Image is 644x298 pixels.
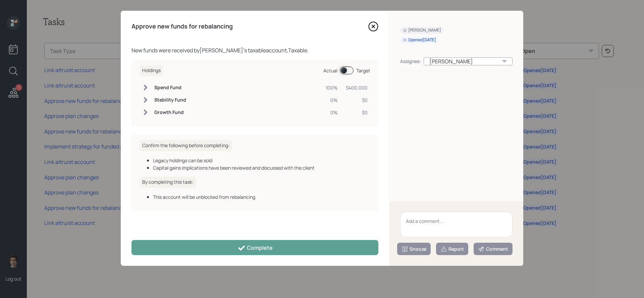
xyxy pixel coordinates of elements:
h6: Holdings [140,65,163,76]
div: $400,000 [346,84,368,91]
button: Report [436,243,468,255]
div: [PERSON_NAME] [424,57,513,65]
h6: Confirm the following before completing: [140,140,232,151]
div: 0% [326,109,338,116]
h6: Spend Fund [154,85,186,91]
div: Snooze [401,246,426,252]
button: Comment [474,243,513,255]
div: $0 [346,97,368,104]
div: 0% [326,97,338,104]
div: Capital gains implications have been reviewed and discussed with the client [153,164,370,171]
h6: Growth Fund [154,110,186,115]
div: Comment [478,246,508,252]
h6: By completing this task: [140,177,196,188]
div: 100% [326,84,338,91]
div: Opened [DATE] [403,37,436,43]
div: [PERSON_NAME] [403,27,441,33]
h6: Stability Fund [154,97,186,103]
div: Target [356,67,370,74]
div: $0 [346,109,368,116]
div: This account will be unblocked from rebalancing [153,193,370,200]
button: Snooze [397,243,431,255]
button: Complete [131,240,378,255]
h4: Approve new funds for rebalancing [131,23,233,30]
div: New funds were received by [PERSON_NAME] 's taxable account, Taxable . [131,46,378,54]
div: Complete [237,244,273,252]
div: Report [440,246,464,252]
div: Actual [323,67,337,74]
div: Assignee: [400,58,421,65]
div: Legacy holdings can be sold [153,157,370,164]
